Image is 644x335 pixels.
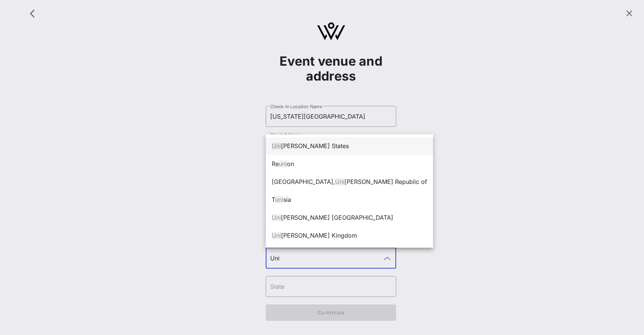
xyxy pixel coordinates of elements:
[335,178,344,185] span: Uni
[272,214,427,221] div: [PERSON_NAME] [GEOGRAPHIC_DATA]
[270,132,301,138] label: Street Address
[272,232,281,239] span: Uni
[272,142,281,150] span: Uni
[270,104,322,109] label: Check-In Location Name
[270,252,381,264] input: Country
[272,196,427,203] div: T sia
[272,232,427,239] div: [PERSON_NAME] Kingdom
[272,143,427,150] div: [PERSON_NAME] States
[266,54,396,84] h1: Event venue and address
[272,178,427,185] div: [GEOGRAPHIC_DATA], [PERSON_NAME] Republic of
[270,281,392,292] input: State
[317,22,345,40] img: logo.svg
[275,196,283,203] span: uni
[272,214,281,221] span: Uni
[272,160,427,167] div: Re on
[279,160,287,167] span: uni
